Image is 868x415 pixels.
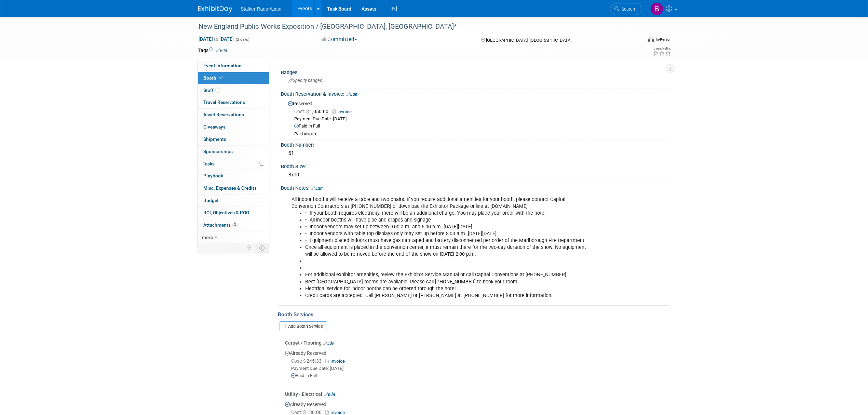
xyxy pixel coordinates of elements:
a: Shipments [198,133,269,145]
li: • Equipment placed indoors must have gas cap taped and battery disconnected per order of the Marl... [305,237,591,244]
a: Edit [216,48,227,53]
a: Edit [346,92,357,97]
div: Event Rating [653,47,671,50]
div: Event Format [601,36,672,46]
div: 8x10 [286,170,665,180]
div: Booth Size: [281,161,670,170]
span: Attachments [203,222,238,228]
a: Search [610,3,641,15]
td: Personalize Event Tab Strip [243,243,255,252]
a: Attachments3 [198,219,269,231]
span: Misc. Expenses & Credits [203,185,257,191]
span: Shipments [203,136,226,142]
a: ROI, Objectives & ROO [198,207,269,219]
img: ExhibitDay [198,6,232,13]
i: Booth reservation complete [219,76,223,80]
div: Payment Due Date: [DATE] [294,116,665,122]
span: Sponsorships [203,149,233,154]
a: Tasks [198,158,269,170]
span: [GEOGRAPHIC_DATA], [GEOGRAPHIC_DATA] [486,38,571,43]
span: 1 [215,88,220,93]
div: All indoor booths will receive a table and two chairs. If you require additional amenities for yo... [287,193,595,303]
a: Event Information [198,60,269,72]
span: Asset Reservations [203,112,244,117]
span: (2 days) [235,37,249,42]
span: Cost: $ [294,109,310,114]
div: Paid in Full [291,373,665,379]
a: Invoice [332,109,355,114]
a: more [198,231,269,243]
a: Add Booth Service [280,321,327,331]
div: In-Person [655,37,672,42]
div: Booth Services [278,311,670,318]
span: Event Information [203,63,242,68]
span: Giveaways [203,124,226,130]
a: Edit [323,341,335,346]
a: Asset Reservations [198,109,269,121]
a: Booth [198,72,269,84]
div: Booth Number: [281,140,670,148]
td: Toggle Event Tabs [255,243,269,252]
span: [DATE] [DATE] [198,36,234,42]
div: Carpet / Flooring [285,339,665,346]
button: Committed [319,36,360,43]
a: Edit [324,392,335,397]
a: Invoice [325,359,348,364]
span: Tasks [203,161,215,166]
div: Utility - Electrical [285,391,665,398]
div: Booth Notes: [281,183,670,192]
span: 138.00 [291,410,324,415]
a: Invoice [325,410,348,415]
a: Budget [198,195,269,206]
div: 51 [286,148,665,159]
a: Giveaways [198,121,269,133]
span: Budget [203,198,219,203]
div: Paid invoice [294,131,665,137]
div: Reserved [286,98,665,137]
span: Playbook [203,173,223,178]
div: New England Public Works Exposition / [GEOGRAPHIC_DATA], [GEOGRAPHIC_DATA]* [196,21,631,33]
span: Cost: $ [291,358,307,364]
span: Travel Reservations [203,99,245,105]
span: to [213,36,219,42]
span: Search [619,6,635,12]
li: • Indoor vendors with table top displays only may set up before 8:00 a.m. [DATE][DATE] [305,230,591,237]
span: Cost: $ [291,410,307,415]
div: Already Reserved [285,346,665,385]
a: Sponsorships [198,146,269,158]
li: For additional exhibitor amenities, review the Exhibitor Service Manual or call Capital Conventio... [305,271,591,278]
span: Stalker Radar/Lidar [241,6,282,12]
a: Staff1 [198,84,269,96]
li: Once all equipment is placed in the convention center, it must remain there for the two-day durat... [305,244,591,258]
span: 245.33 [291,358,324,364]
a: Playbook [198,170,269,182]
span: 1,050.00 [294,109,331,114]
div: Payment Due Date: [DATE] [291,365,665,372]
li: • If your booth requires electricity, there will be an additional charge. You may place your orde... [305,210,591,217]
span: Booth [203,75,224,81]
a: Edit [311,186,323,191]
img: Format-Inperson.png [648,37,654,42]
li: • All indoor booths will have pipe and drapes and signage [305,217,591,224]
li: • Indoor vendors may set up between 9:00 a.m. and 6:00 p.m. [DATE][DATE] [305,224,591,230]
span: Specify badges [288,78,322,83]
li: Best [GEOGRAPHIC_DATA] rooms are available. Please call [PHONE_NUMBER] to book your room. [305,279,591,285]
span: Staff [203,88,220,93]
a: Misc. Expenses & Credits [198,182,269,194]
div: Paid in Full [294,123,665,130]
div: Badges: [281,67,670,76]
div: Booth Reservation & Invoice: [281,89,670,98]
span: more [202,235,213,240]
td: Tags [198,47,227,54]
li: Credit cards are accepted. Call [PERSON_NAME] or [PERSON_NAME] at [PHONE_NUMBER] for more informa... [305,292,591,299]
span: ROI, Objectives & ROO [203,210,249,215]
li: Electrical service for indoor booths can be ordered through the hotel. [305,285,591,292]
a: Travel Reservations [198,96,269,108]
span: 3 [232,222,238,227]
img: Brooke Journet [650,2,663,15]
